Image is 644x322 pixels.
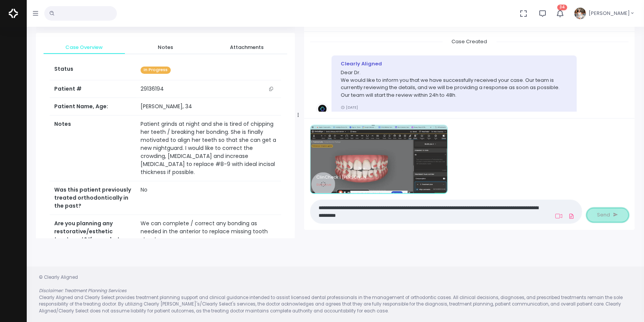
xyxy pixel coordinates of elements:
[341,60,568,68] div: Clearly Aligned
[443,36,497,47] span: Case Created
[131,44,200,51] span: Notes
[136,98,281,115] td: [PERSON_NAME], 34
[573,7,587,20] img: Header Avatar
[136,215,281,257] td: We can complete / correct any bonding as needed in the anterior to replace missing tooth structure.
[310,38,629,111] div: scrollable content
[341,69,568,99] p: Dear Dr. We would like to inform you that we have successfully received your case. Our team is cu...
[50,60,136,80] th: Status
[50,115,136,181] th: Notes
[9,5,18,21] img: Logo Horizontal
[316,175,370,180] p: ClinCheck | [PERSON_NAME] - [DATE]
[136,80,281,98] td: 29136194
[136,181,281,215] td: No
[50,44,119,51] span: Case Overview
[31,274,639,314] div: © Clearly Aligned Clearly Aligned and Clearly Select provides treatment planning support and clin...
[50,80,136,98] th: Patient #
[311,125,447,193] img: e8a23c93fd6e4eb9a7c3cf0e1b704b0c-53e1cc0062626849.gif
[567,209,576,223] a: Add Files
[316,182,332,187] span: Remove
[50,215,136,257] th: Are you planning any restorative/esthetic treatment? If yes, what are you planning?
[597,211,610,219] span: Send
[557,5,567,10] span: 34
[212,44,281,51] span: Attachments
[587,208,629,222] button: Send
[136,115,281,181] td: Patient grinds at night and she is tired of chipping her teeth / breaking her bonding. She is fin...
[39,288,126,294] em: Disclaimer: Treatment Planning Services
[50,181,136,215] th: Was this patient previously treated orthodontically in the past?
[141,67,171,74] span: In Progress
[554,213,564,219] a: Add Loom Video
[50,98,136,115] th: Patient Name, Age:
[589,10,630,17] span: [PERSON_NAME]
[341,105,358,110] small: [DATE]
